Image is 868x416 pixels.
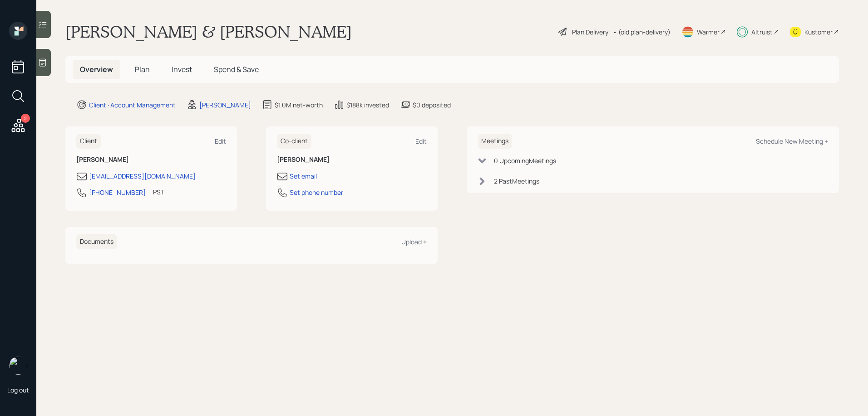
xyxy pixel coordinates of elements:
h6: Co-client [277,134,311,149]
div: $1.0M net-worth [275,100,323,110]
div: Schedule New Meeting + [756,137,828,145]
div: Client · Account Management [89,100,176,110]
div: Edit [215,137,226,145]
div: [PHONE_NUMBER] [89,188,146,197]
div: [PERSON_NAME] [199,100,251,110]
h6: Meetings [478,134,512,149]
div: Altruist [751,27,773,37]
span: Plan [135,64,150,74]
div: Log out [7,386,29,394]
h1: [PERSON_NAME] & [PERSON_NAME] [65,22,352,42]
div: Warmer [697,27,720,37]
h6: [PERSON_NAME] [76,156,226,164]
div: Upload + [401,237,427,246]
span: Invest [172,64,192,74]
div: $0 deposited [413,100,451,110]
span: Overview [80,64,113,74]
div: Plan Delivery [572,27,608,37]
div: Set email [290,171,317,181]
span: Spend & Save [214,64,259,74]
div: Edit [415,137,427,145]
h6: [PERSON_NAME] [277,156,427,164]
div: 2 [21,114,30,123]
div: [EMAIL_ADDRESS][DOMAIN_NAME] [89,171,196,181]
div: $188k invested [346,100,389,110]
div: Set phone number [290,188,343,197]
h6: Client [76,134,101,149]
div: • (old plan-delivery) [613,27,671,37]
div: 0 Upcoming Meeting s [494,156,556,165]
div: Kustomer [804,27,833,37]
img: sami-boghos-headshot.png [9,357,27,375]
div: 2 Past Meeting s [494,176,539,186]
h6: Documents [76,234,117,249]
div: PST [153,187,164,197]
